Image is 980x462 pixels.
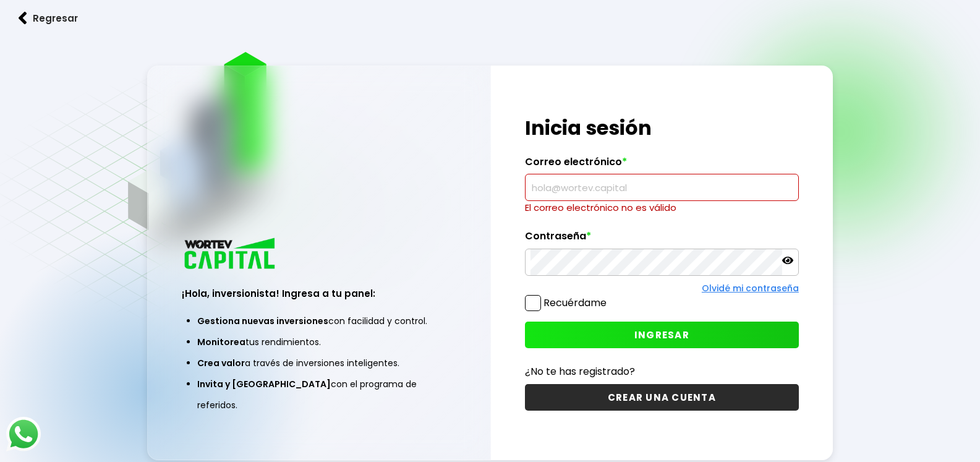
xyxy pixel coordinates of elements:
p: El correo electrónico no es válido [525,201,799,215]
input: hola@wortev.capital [530,174,793,200]
a: Olvidé mi contraseña [702,282,799,294]
button: CREAR UNA CUENTA [525,384,799,411]
p: ¿No te has registrado? [525,364,799,379]
span: Crea valor [197,357,245,369]
li: a través de inversiones inteligentes. [197,353,440,374]
span: INGRESAR [634,328,689,341]
label: Contraseña [525,230,799,249]
img: flecha izquierda [19,12,27,25]
li: con facilidad y control. [197,310,440,332]
span: Invita y [GEOGRAPHIC_DATA] [197,378,331,390]
img: logo_wortev_capital [182,236,279,273]
h1: Inicia sesión [525,113,799,143]
button: INGRESAR [525,322,799,348]
li: con el programa de referidos. [197,374,440,416]
a: ¿No te has registrado?CREAR UNA CUENTA [525,364,799,411]
h3: ¡Hola, inversionista! Ingresa a tu panel: [182,286,456,301]
li: tus rendimientos. [197,332,440,353]
label: Correo electrónico [525,156,799,174]
img: logos_whatsapp-icon.242b2217.svg [6,417,41,451]
span: Monitorea [197,336,245,348]
label: Recuérdame [543,296,607,310]
span: Gestiona nuevas inversiones [197,315,328,327]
